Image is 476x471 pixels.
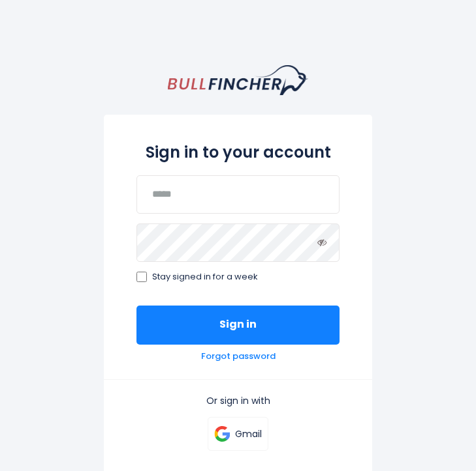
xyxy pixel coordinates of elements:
p: Gmail [235,428,262,440]
p: Or sign in with [136,395,340,407]
input: Stay signed in for a week [136,272,147,282]
span: Stay signed in for a week [152,272,258,283]
button: Sign in [136,306,340,345]
h2: Sign in to your account [136,143,340,162]
a: Forgot password [201,351,276,362]
a: homepage [168,65,308,95]
a: Gmail [208,417,269,451]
